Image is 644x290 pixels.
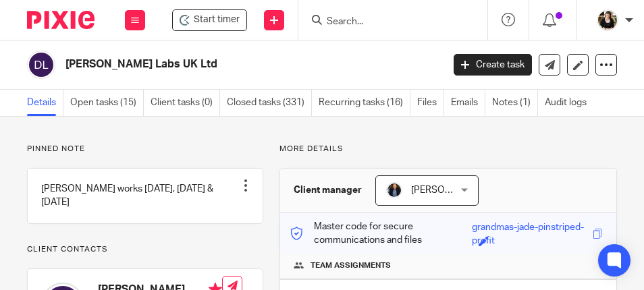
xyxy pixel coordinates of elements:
h2: [PERSON_NAME] Labs UK Ltd [65,57,360,71]
img: Pixie [27,11,95,29]
div: grandmas-jade-pinstriped-profit [472,221,589,236]
div: Dayhoff Labs UK Ltd [172,9,247,31]
a: Closed tasks (331) [227,90,312,116]
a: Recurring tasks (16) [319,90,410,116]
span: Team assignments [311,260,391,271]
p: Master code for secure communications and files [290,220,472,248]
p: Client contacts [27,244,263,255]
p: Pinned note [27,144,263,154]
span: [PERSON_NAME] [411,185,485,195]
a: Client tasks (0) [151,90,220,116]
img: Helen%20Campbell.jpeg [597,9,618,31]
a: Files [417,90,444,116]
a: Audit logs [545,90,593,116]
a: Create task [454,54,532,76]
span: Start timer [194,13,240,27]
h3: Client manager [294,183,362,197]
a: Open tasks (15) [70,90,144,116]
a: Emails [451,90,485,116]
p: More details [279,144,617,154]
a: Details [27,90,63,116]
a: Notes (1) [492,90,538,116]
img: martin-hickman.jpg [386,182,402,198]
input: Search [325,16,447,28]
img: svg%3E [27,51,55,79]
